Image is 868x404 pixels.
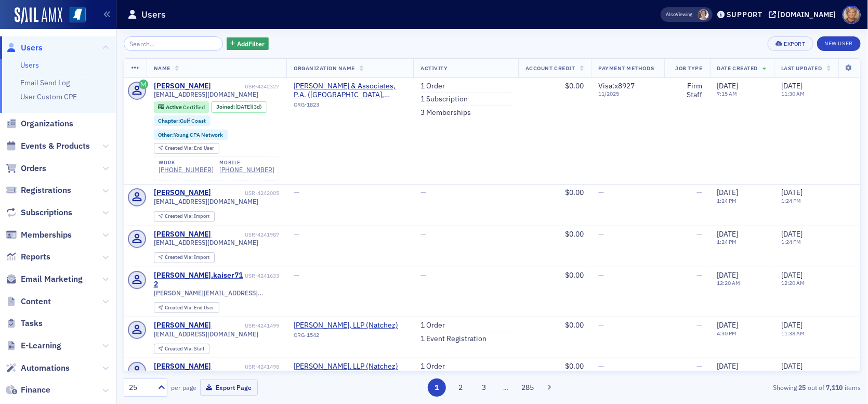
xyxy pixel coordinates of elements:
div: Created Via: Import [154,252,215,263]
strong: 25 [797,383,808,392]
time: 4:29 PM [781,371,801,378]
a: Organizations [6,118,73,129]
a: [PERSON_NAME] [154,82,212,91]
span: Events & Products [21,140,90,152]
div: Chapter: [154,115,211,126]
div: Created Via: End User [154,302,219,313]
span: $0.00 [565,81,584,90]
a: Content [6,296,51,307]
span: — [420,270,426,280]
span: [EMAIL_ADDRESS][DOMAIN_NAME] [154,90,259,98]
a: [PERSON_NAME] [154,230,212,239]
div: USR-4241633 [245,272,279,279]
div: work [159,160,214,166]
span: … [498,383,513,392]
button: 3 [475,379,493,397]
span: Other : [158,131,174,138]
span: — [697,188,703,197]
span: Tasks [21,318,43,329]
span: Account Credit [525,64,575,72]
a: Finance [6,384,50,396]
a: Active Certified [158,103,204,110]
a: Other:Young CPA Network [158,132,223,138]
span: Finance [21,384,50,396]
span: Users [21,42,43,54]
div: Also [666,11,676,18]
div: Import [165,255,209,260]
div: Export [784,41,806,47]
input: Search… [124,36,223,51]
span: Payment Methods [598,64,654,72]
a: [PERSON_NAME] [154,321,212,330]
span: Certified [183,103,205,111]
span: Created Via : [165,345,194,352]
a: [PERSON_NAME].kaiser712 [154,271,243,289]
a: [PHONE_NUMBER] [159,166,214,174]
span: — [598,270,604,280]
span: Culumber, Harvey & Associates, P.A. (Gulfport, MS) [294,82,406,100]
a: [PERSON_NAME] [154,362,212,371]
span: Automations [21,362,70,374]
h1: Users [141,8,166,21]
span: Silas Simmons, LLP (Natchez) [294,321,398,330]
div: Created Via: Staff [154,344,209,355]
div: USR-4242005 [213,190,279,197]
time: 12:20 AM [781,279,805,286]
span: Subscriptions [21,207,72,218]
span: Add Filter [237,39,265,48]
span: Reports [21,251,50,263]
button: Export [768,36,813,51]
a: [PERSON_NAME], LLP (Natchez) [294,362,398,371]
span: — [697,361,703,371]
span: Viewing [666,11,693,18]
div: [DOMAIN_NAME] [778,10,836,19]
time: 1:24 PM [717,238,737,245]
span: Organizations [21,118,73,129]
a: Orders [6,163,46,174]
span: — [420,188,426,197]
span: Orders [21,163,46,174]
span: [DATE] [781,81,803,90]
div: Firm Staff [672,82,702,100]
span: [DATE] [717,361,739,371]
button: 285 [519,379,537,397]
div: Other: [154,129,228,140]
span: Created Via : [165,213,194,219]
a: Automations [6,362,70,374]
a: Subscriptions [6,207,72,218]
span: — [598,188,604,197]
span: [DATE] [717,320,739,330]
div: Staff [165,346,204,352]
div: Joined: 2025-08-15 00:00:00 [211,101,267,113]
span: Silas Simmons, LLP (Natchez) [294,362,398,371]
span: [DATE] [781,320,803,330]
span: $0.00 [565,270,584,280]
span: Chapter : [158,117,180,124]
time: 12:20 AM [717,279,741,286]
a: Users [6,42,43,54]
span: — [294,188,299,197]
span: Organization Name [294,64,355,72]
span: Profile [843,6,861,24]
span: [DATE] [717,188,739,197]
a: 1 Order [420,82,445,91]
div: USR-4242327 [213,83,279,90]
span: — [294,270,299,280]
div: USR-4241987 [213,231,279,238]
button: 2 [451,379,469,397]
a: User Custom CPE [20,92,77,101]
span: [EMAIL_ADDRESS][DOMAIN_NAME] [154,198,259,205]
div: (3d) [235,103,262,110]
span: — [697,270,703,280]
a: 1 Subscription [420,95,468,104]
div: Support [727,10,762,19]
span: Created Via : [165,145,194,151]
img: SailAMX [15,7,62,24]
a: [PHONE_NUMBER] [219,166,274,174]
